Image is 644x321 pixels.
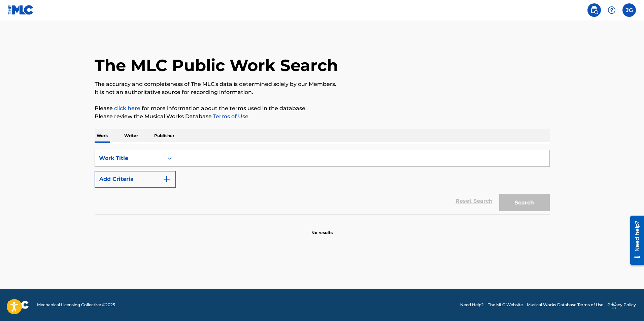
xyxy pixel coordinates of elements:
[460,302,484,308] a: Need Help?
[122,129,140,143] p: Writer
[95,150,550,215] form: Search Form
[527,302,603,308] a: Musical Works Database Terms of Use
[610,289,644,321] iframe: Chat Widget
[622,3,636,17] div: User Menu
[95,113,550,121] p: Please review the Musical Works Database
[37,302,115,308] span: Mechanical Licensing Collective © 2025
[587,3,601,17] a: Public Search
[488,302,523,308] a: The MLC Website
[114,105,140,111] a: click here
[95,88,550,96] p: It is not an authoritative source for recording information.
[95,129,110,143] p: Work
[99,154,160,162] div: Work Title
[95,55,338,75] h1: The MLC Public Work Search
[605,3,618,17] div: Help
[625,213,644,267] iframe: Resource Center
[608,6,616,14] img: help
[8,5,34,15] img: MLC Logo
[152,129,176,143] p: Publisher
[95,104,550,113] p: Please for more information about the terms used in the database.
[607,302,636,308] a: Privacy Policy
[95,80,550,88] p: The accuracy and completeness of The MLC's data is determined solely by our Members.
[590,6,598,14] img: search
[612,295,616,316] div: Drag
[212,113,248,120] a: Terms of Use
[163,175,171,183] img: 9d2ae6d4665cec9f34b9.svg
[95,171,176,188] button: Add Criteria
[311,222,333,236] p: No results
[8,301,29,309] img: logo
